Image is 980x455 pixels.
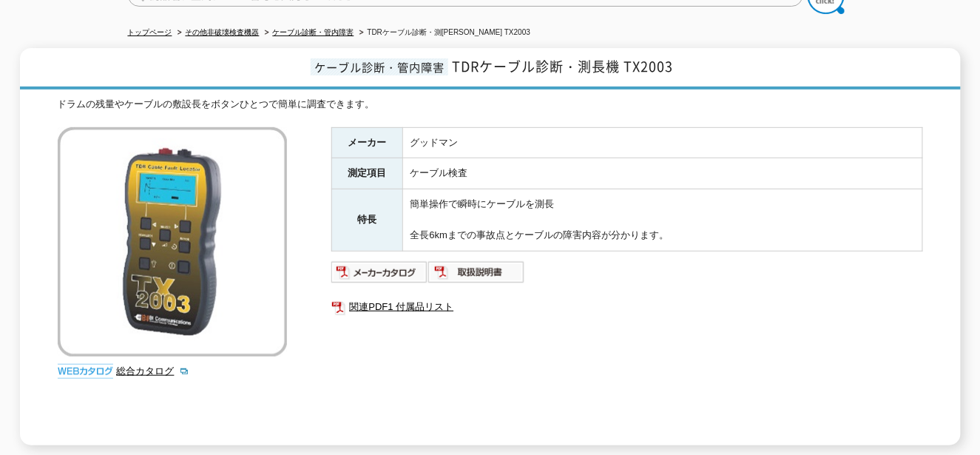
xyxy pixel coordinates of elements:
[331,260,428,284] img: メーカーカタログ
[331,270,428,281] a: メーカーカタログ
[311,58,448,75] span: ケーブル診断・管内障害
[331,297,923,317] a: 関連PDF1 付属品リスト
[428,260,525,284] img: 取扱説明書
[128,28,172,36] a: トップページ
[331,127,402,158] th: メーカー
[58,364,113,379] img: webカタログ
[402,127,922,158] td: グッドマン
[58,127,287,357] img: TDRケーブル診断・測長機 TX2003
[452,56,673,76] span: TDRケーブル診断・測長機 TX2003
[273,28,354,36] a: ケーブル診断・管内障害
[402,189,922,251] td: 簡単操作で瞬時にケーブルを測長 全長6kmまでの事故点とケーブルの障害内容が分かります。
[186,28,260,36] a: その他非破壊検査機器
[331,158,402,189] th: 測定項目
[331,189,402,251] th: 特長
[402,158,922,189] td: ケーブル検査
[356,25,531,41] li: TDRケーブル診断・測[PERSON_NAME] TX2003
[58,97,923,112] div: ドラムの残量やケーブルの敷設長をボタンひとつで簡単に調査できます。
[428,270,525,281] a: 取扱説明書
[117,365,189,377] a: 総合カタログ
